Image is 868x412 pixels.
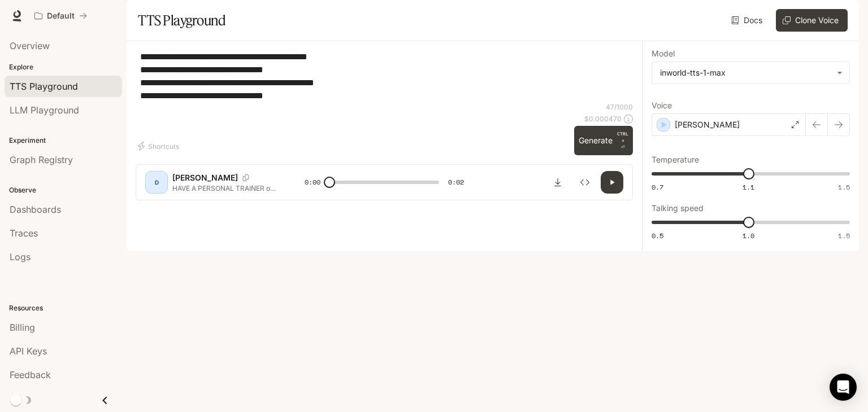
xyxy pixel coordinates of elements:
div: inworld-tts-1-max [660,67,831,78]
p: CTRL + [617,130,628,144]
p: 47 / 1000 [606,102,633,112]
p: Model [652,50,675,58]
p: $ 0.000470 [584,114,622,124]
a: Docs [729,9,767,32]
button: Download audio [546,171,569,194]
div: inworld-tts-1-max [652,62,849,84]
p: [PERSON_NAME] [172,172,238,183]
span: 0:00 [305,177,320,188]
span: 1.0 [743,231,754,240]
p: Voice [652,102,672,109]
span: 0.7 [652,182,663,192]
div: D [147,173,166,191]
button: GenerateCTRL +⏎ [574,126,633,155]
p: ⏎ [617,130,628,151]
p: HAVE A PERSONAL TRAINER or WORK OUT ON YOUR OWN [172,183,277,193]
button: Shortcuts [136,137,184,155]
span: 0.5 [652,231,663,240]
button: Copy Voice ID [238,174,254,181]
p: [PERSON_NAME] [675,119,740,130]
span: 0:02 [448,177,464,188]
span: 1.1 [743,182,754,192]
span: 1.5 [838,231,850,240]
span: 1.5 [838,182,850,192]
button: All workspaces [29,5,92,27]
p: Default [47,11,75,21]
h1: TTS Playground [138,9,225,32]
p: Talking speed [652,204,704,212]
p: Temperature [652,156,699,164]
button: Inspect [574,171,596,194]
button: Clone Voice [776,9,848,32]
div: Open Intercom Messenger [830,374,857,401]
